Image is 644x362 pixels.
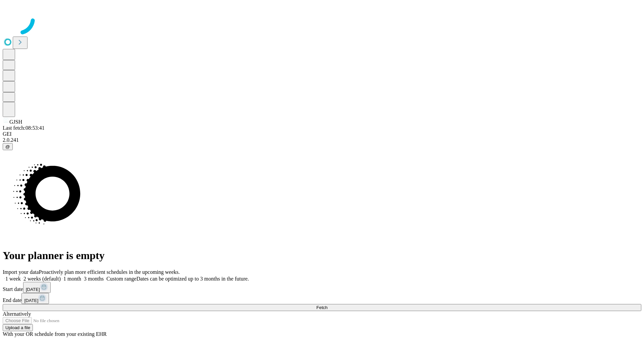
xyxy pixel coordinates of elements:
[3,137,641,143] div: 2.0.241
[3,249,641,262] h1: Your planner is empty
[26,287,40,292] span: [DATE]
[3,143,13,150] button: @
[39,269,180,275] span: Proactively plan more efficient schedules in the upcoming weeks.
[3,282,641,293] div: Start date
[106,276,136,282] span: Custom range
[5,276,21,282] span: 1 week
[3,125,45,131] span: Last fetch: 08:53:41
[5,144,10,149] span: @
[3,331,107,337] span: With your OR schedule from your existing EHR
[137,276,249,282] span: Dates can be optimized up to 3 months in the future.
[3,293,641,304] div: End date
[3,131,641,137] div: GEI
[24,298,38,303] span: [DATE]
[84,276,104,282] span: 3 months
[3,304,641,311] button: Fetch
[21,293,49,304] button: [DATE]
[3,311,31,317] span: Alternatively
[3,324,33,331] button: Upload a file
[9,119,22,125] span: GJSH
[316,305,327,310] span: Fetch
[3,269,39,275] span: Import your data
[23,276,61,282] span: 2 weeks (default)
[63,276,81,282] span: 1 month
[23,282,51,293] button: [DATE]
